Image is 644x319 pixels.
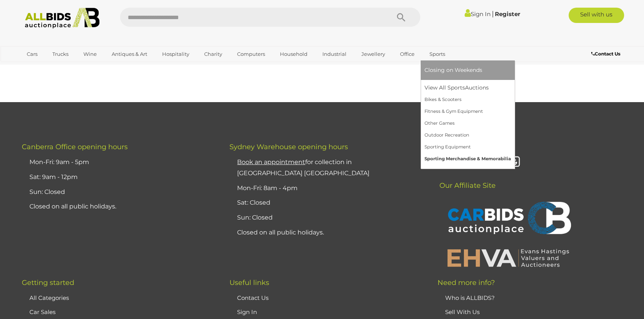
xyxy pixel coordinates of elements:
[235,210,418,225] li: Sun: Closed
[28,199,210,214] li: Closed on all public holidays.
[437,170,496,190] span: Our Affiliate Site
[28,155,210,170] li: Mon-Fri: 9am - 5pm
[275,48,312,60] a: Household
[235,195,418,210] li: Sat: Closed
[382,8,420,27] button: Search
[157,48,194,60] a: Hospitality
[465,10,491,18] a: Sign In
[235,181,418,196] li: Mon-Fri: 8am - 4pm
[28,170,210,185] li: Sat: 9am - 12pm
[21,8,104,29] img: Allbids.com.au
[22,278,74,287] span: Getting started
[229,278,269,287] span: Useful links
[437,278,495,287] span: Need more info?
[22,48,42,60] a: Cars
[199,48,227,60] a: Charity
[78,48,102,60] a: Wine
[235,225,418,240] li: Closed on all public holidays.
[317,48,351,60] a: Industrial
[28,185,210,200] li: Sun: Closed
[29,308,55,316] a: Car Sales
[237,158,305,166] u: Book an appointment
[443,194,573,244] img: CARBIDS Auctionplace
[29,294,69,301] a: All Categories
[591,51,620,57] b: Contact Us
[395,48,420,60] a: Office
[356,48,390,60] a: Jewellery
[232,48,270,60] a: Computers
[47,48,73,60] a: Trucks
[237,158,369,177] a: Book an appointmentfor collection in [GEOGRAPHIC_DATA] [GEOGRAPHIC_DATA]
[237,294,268,301] a: Contact Us
[237,308,257,316] a: Sign In
[591,50,622,58] a: Contact Us
[445,308,480,316] a: Sell With Us
[229,143,348,151] span: Sydney Warehouse opening hours
[569,8,624,23] a: Sell with us
[443,248,573,268] img: EHVA | Evans Hastings Valuers and Auctioneers
[22,60,86,73] a: [GEOGRAPHIC_DATA]
[107,48,152,60] a: Antiques & Art
[492,10,494,18] span: |
[445,294,495,301] a: Who is ALLBIDS?
[424,48,450,60] a: Sports
[22,143,128,151] span: Canberra Office opening hours
[495,10,520,18] a: Register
